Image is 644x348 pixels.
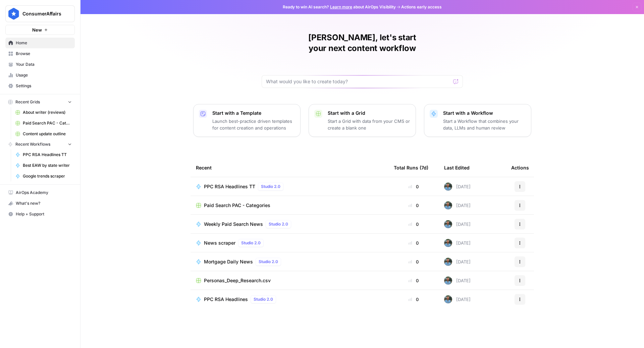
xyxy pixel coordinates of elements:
[5,198,75,209] button: What's new?
[444,183,452,191] img: cey2xrdcekjvnatjucu2k7sm827y
[5,70,75,81] a: Usage
[15,99,40,105] span: Recent Grids
[261,184,280,190] span: Studio 2.0
[444,295,471,303] div: [DATE]
[193,104,301,137] button: Start with a TemplateLaunch best-practice driven templates for content creation and operations
[444,220,452,228] img: cey2xrdcekjvnatjucu2k7sm827y
[196,158,383,177] div: Recent
[196,220,383,228] a: Weekly Paid Search NewsStudio 2.0
[212,110,295,116] p: Start with a Template
[444,277,471,285] div: [DATE]
[204,221,263,228] span: Weekly Paid Search News
[12,171,75,182] a: Google trends scraper
[12,129,75,139] a: Content update outline
[394,183,433,190] div: 0
[444,258,471,266] div: [DATE]
[23,120,72,126] span: Paid Search PAC - Categories
[394,296,433,303] div: 0
[16,211,72,217] span: Help + Support
[330,4,352,9] a: Learn more
[444,201,452,209] img: cey2xrdcekjvnatjucu2k7sm827y
[16,72,72,78] span: Usage
[204,183,255,190] span: PPC RSA Headlines TT
[444,183,471,191] div: [DATE]
[196,183,383,191] a: PPC RSA Headlines TTStudio 2.0
[259,259,278,265] span: Studio 2.0
[16,190,72,196] span: AirOps Academy
[23,173,72,179] span: Google trends scraper
[444,220,471,228] div: [DATE]
[15,141,50,147] span: Recent Workflows
[511,158,529,177] div: Actions
[12,149,75,160] a: PPC RSA Headlines TT
[204,277,271,284] span: Personas_Deep_Research.csv
[309,104,416,137] button: Start with a GridStart a Grid with data from your CMS or create a blank one
[5,81,75,91] a: Settings
[262,32,463,54] h1: [PERSON_NAME], let's start your next content workflow
[424,104,531,137] button: Start with a WorkflowStart a Workflow that combines your data, LLMs and human review
[12,118,75,129] a: Paid Search PAC - Categories
[444,277,452,285] img: cey2xrdcekjvnatjucu2k7sm827y
[283,4,396,10] span: Ready to win AI search? about AirOps Visibility
[266,78,450,85] input: What would you like to create today?
[444,258,452,266] img: cey2xrdcekjvnatjucu2k7sm827y
[394,277,433,284] div: 0
[23,162,72,168] span: Best EAW by state writer
[394,202,433,209] div: 0
[5,187,75,198] a: AirOps Academy
[394,258,433,265] div: 0
[32,27,42,33] span: New
[212,118,295,131] p: Launch best-practice driven templates for content creation and operations
[16,61,72,67] span: Your Data
[5,139,75,149] button: Recent Workflows
[443,110,526,116] p: Start with a Workflow
[5,209,75,219] button: Help + Support
[5,5,75,22] button: Workspace: ConsumerAffairs
[196,295,383,303] a: PPC RSA HeadlinesStudio 2.0
[196,239,383,247] a: News scraperStudio 2.0
[16,83,72,89] span: Settings
[8,8,20,20] img: ConsumerAffairs Logo
[394,158,428,177] div: Total Runs (7d)
[269,221,288,227] span: Studio 2.0
[254,296,273,302] span: Studio 2.0
[5,97,75,107] button: Recent Grids
[23,109,72,115] span: About writer (reviews)
[12,107,75,118] a: About writer (reviews)
[5,25,75,35] button: New
[5,59,75,70] a: Your Data
[23,131,72,137] span: Content update outline
[5,48,75,59] a: Browse
[204,202,270,209] span: Paid Search PAC - Categories
[444,239,471,247] div: [DATE]
[22,10,63,17] span: ConsumerAffairs
[444,295,452,303] img: cey2xrdcekjvnatjucu2k7sm827y
[401,4,442,10] span: Actions early access
[204,296,248,303] span: PPC RSA Headlines
[444,158,470,177] div: Last Edited
[16,51,72,57] span: Browse
[204,258,253,265] span: Mortgage Daily News
[394,240,433,246] div: 0
[444,201,471,209] div: [DATE]
[196,202,383,209] a: Paid Search PAC - Categories
[394,221,433,228] div: 0
[5,38,75,48] a: Home
[16,40,72,46] span: Home
[196,258,383,266] a: Mortgage Daily NewsStudio 2.0
[196,277,383,284] a: Personas_Deep_Research.csv
[23,152,72,158] span: PPC RSA Headlines TT
[328,110,410,116] p: Start with a Grid
[443,118,526,131] p: Start a Workflow that combines your data, LLMs and human review
[241,240,261,246] span: Studio 2.0
[204,240,235,246] span: News scraper
[12,160,75,171] a: Best EAW by state writer
[328,118,410,131] p: Start a Grid with data from your CMS or create a blank one
[444,239,452,247] img: cey2xrdcekjvnatjucu2k7sm827y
